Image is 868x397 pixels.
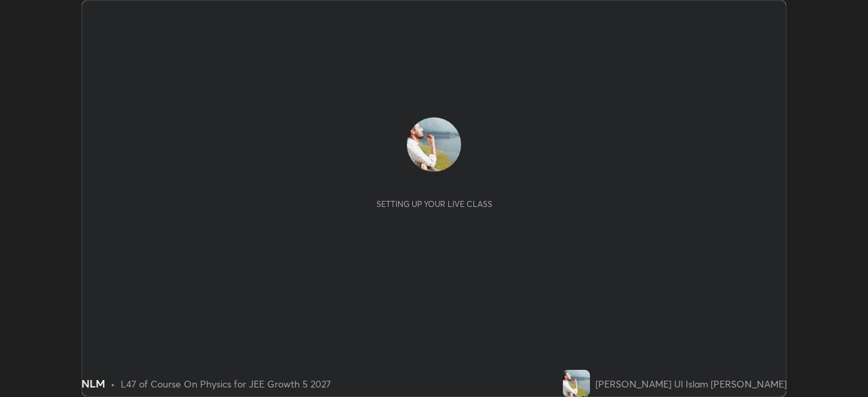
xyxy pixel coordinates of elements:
[407,117,461,172] img: 8542fd9634654b18b5ab1538d47c8f9c.jpg
[81,375,105,392] div: NLM
[111,377,115,391] div: •
[563,370,590,397] img: 8542fd9634654b18b5ab1538d47c8f9c.jpg
[376,199,492,209] div: Setting up your live class
[121,377,331,391] div: L47 of Course On Physics for JEE Growth 5 2027
[595,377,787,391] div: [PERSON_NAME] Ul Islam [PERSON_NAME]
